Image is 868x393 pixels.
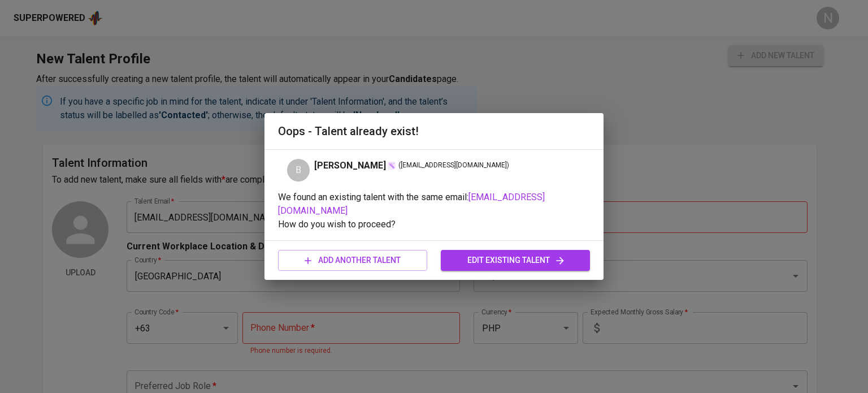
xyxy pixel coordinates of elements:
[314,159,386,172] span: [PERSON_NAME]
[387,161,396,170] img: magic_wand.svg
[450,253,581,267] span: edit existing talent
[398,160,509,171] span: ( [EMAIL_ADDRESS][DOMAIN_NAME] )
[278,191,590,218] p: We found an existing talent with the same email:
[278,122,590,140] h2: Oops - Talent already exist!
[441,250,590,271] button: edit existing talent
[278,250,427,271] button: add another talent
[287,159,310,182] div: B
[278,218,590,231] p: How do you wish to proceed?
[287,253,418,267] span: add another talent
